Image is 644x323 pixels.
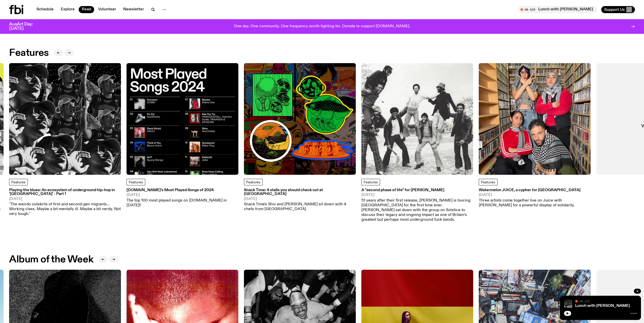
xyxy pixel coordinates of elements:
[120,6,147,13] a: Newsletter
[361,188,473,222] a: A "second phase of life" for [PERSON_NAME][DATE]51 years after their first release, [PERSON_NAME]...
[129,181,143,184] span: Features
[479,188,591,208] a: Watermelon JUICE, a cypher for [GEOGRAPHIC_DATA][DATE]Three artists come together live on Juice w...
[234,24,410,29] p: One day. One community. One frequency worth fighting for. Donate to support [DOMAIN_NAME].
[9,197,121,201] span: [DATE]
[58,6,78,13] a: Explore
[601,6,635,13] button: Support Us
[246,181,260,184] span: Features
[604,7,625,12] span: Support Us
[361,179,380,185] a: Features
[244,188,356,212] a: Snack Time: 4 stalls you should check out at [GEOGRAPHIC_DATA][DATE]Snack Time's Shiv and [PERSON...
[479,198,591,208] p: Three artists come together live on Juice with [PERSON_NAME] for a powerful display of solidarity.
[9,188,121,196] h3: Playing the blues: An ecosystem of underground hip-hop in '[GEOGRAPHIC_DATA]' - Part 1
[127,198,238,208] p: The top 100 most played songs on [DOMAIN_NAME] in [DATE]!!
[127,188,238,208] a: [DOMAIN_NAME]'s Most Played Songs of 2024[DATE]The top 100 most played songs on [DOMAIN_NAME] in ...
[481,181,495,184] span: Features
[127,193,238,197] span: [DATE]
[244,197,356,201] span: [DATE]
[361,193,473,197] span: [DATE]
[244,179,263,185] a: Features
[479,193,591,197] span: [DATE]
[95,6,119,13] a: Volunteer
[9,48,49,58] h2: Features
[575,304,630,308] a: Lunch with [PERSON_NAME]
[479,188,591,192] h3: Watermelon JUICE, a cypher for [GEOGRAPHIC_DATA]
[361,198,473,222] p: 51 years after their first release, [PERSON_NAME] is touring [GEOGRAPHIC_DATA] for the first time...
[127,188,238,192] h3: [DOMAIN_NAME]'s Most Played Songs of 2024
[364,181,378,184] span: Features
[579,300,590,303] span: On Air
[361,63,473,175] img: The image is a black and white photo of the 8 members of the band Cymande standing outside. Some ...
[244,63,356,175] img: An art collage showing different foods.
[9,188,121,216] a: Playing the blues: An ecosystem of underground hip-hop in '[GEOGRAPHIC_DATA]' - Part 1[DATE]"The ...
[9,255,93,264] h2: Album of the Week
[9,22,41,31] h3: AusArt Day: [DATE]
[518,6,597,13] button: On AirLunch with [PERSON_NAME]
[33,6,57,13] a: Schedule
[361,188,473,192] h3: A "second phase of life" for [PERSON_NAME]
[9,179,28,185] a: Features
[11,181,26,184] span: Features
[127,179,145,185] a: Features
[9,202,121,217] p: "The weirdo outskirts of first and second gen migrants…Working class. Maybe a bit mentally ill. M...
[79,6,94,13] a: Read
[479,179,497,185] a: Features
[244,202,356,212] p: Snack Time's Shiv and [PERSON_NAME] sit down with 4 chefs from [GEOGRAPHIC_DATA].
[244,188,356,196] h3: Snack Time: 4 stalls you should check out at [GEOGRAPHIC_DATA]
